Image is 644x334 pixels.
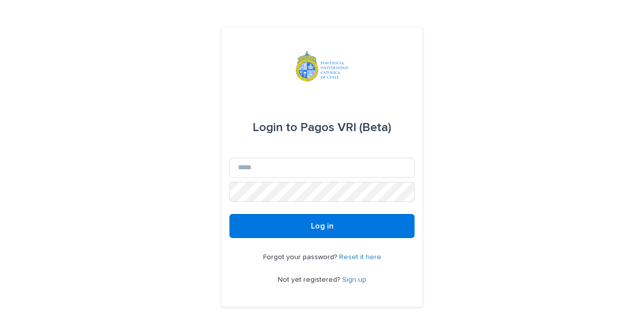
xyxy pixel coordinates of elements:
[296,51,348,81] img: iqsleoUpQLaG7yz5l0jK
[253,114,391,142] div: Pagos VRI (Beta)
[253,122,297,134] span: Login to
[263,254,339,261] span: Forgot your password?
[339,254,381,261] a: Reset it here
[229,214,415,238] button: Log in
[342,276,366,283] a: Sign up
[311,222,334,230] span: Log in
[278,276,342,283] span: Not yet registered?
